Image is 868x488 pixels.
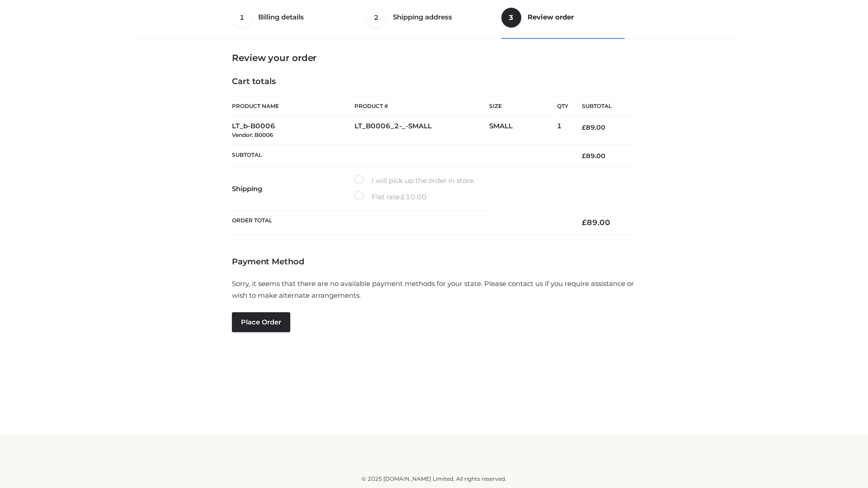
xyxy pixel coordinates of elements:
span: £ [582,152,586,160]
h4: Cart totals [232,77,636,87]
bdi: 89.00 [582,152,605,160]
td: LT_b-B0006 [232,117,354,145]
label: Flat rate: [354,191,427,203]
h4: Payment Method [232,257,636,267]
td: LT_B0006_2-_-SMALL [354,117,489,145]
button: Place order [232,312,290,332]
bdi: 89.00 [582,218,610,227]
th: Qty [557,96,568,117]
span: £ [582,218,587,227]
th: Product Name [232,96,354,117]
th: Product # [354,96,489,117]
span: £ [401,192,406,201]
th: Subtotal [568,96,636,117]
th: Subtotal [232,145,568,167]
bdi: 89.00 [582,123,605,131]
bdi: 10.00 [401,192,427,201]
td: 1 [557,117,568,145]
th: Order Total [232,211,568,235]
span: £ [582,123,586,131]
span: Sorry, it seems that there are no available payment methods for your state. Please contact us if ... [232,279,634,300]
td: SMALL [489,117,557,145]
h3: Review your order [232,52,636,63]
label: I will pick up the order in store. [354,175,475,187]
small: Vendor: B0006 [232,131,273,138]
th: Shipping [232,167,354,211]
th: Size [489,96,552,117]
div: © 2025 [DOMAIN_NAME] Limited. All rights reserved. [134,474,734,483]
